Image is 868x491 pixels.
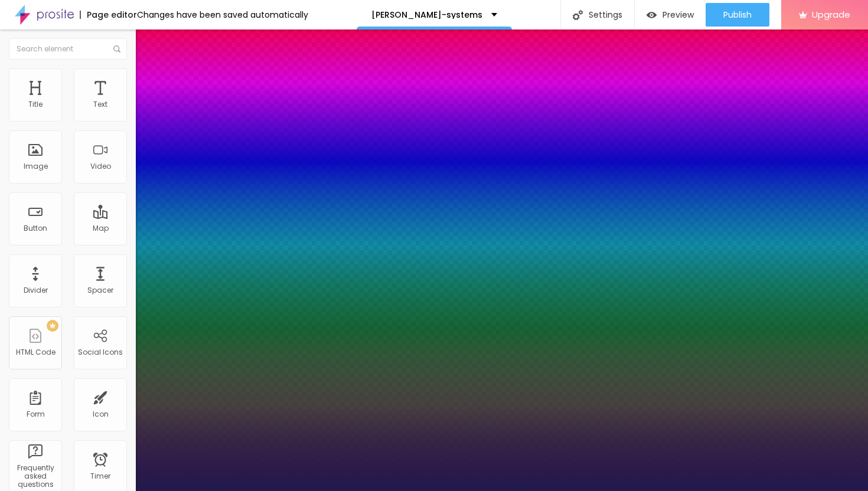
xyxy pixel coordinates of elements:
div: Title [28,100,43,109]
span: Publish [723,10,752,19]
div: Social Icons [78,348,123,356]
input: Search element [9,38,127,60]
img: Icone [113,45,120,53]
div: Timer [90,472,110,480]
div: Map [93,224,109,233]
div: HTML Code [16,348,56,356]
div: Video [90,162,111,171]
div: Text [93,100,107,109]
span: Preview [663,10,694,19]
div: Button [24,224,47,233]
button: Preview [635,3,706,27]
div: Changes have been saved automatically [137,11,308,19]
p: [PERSON_NAME]-systems [371,11,482,19]
div: Icon [93,410,109,418]
span: Upgrade [812,9,850,19]
div: Divider [24,286,48,294]
img: view-1.svg [647,10,657,20]
div: Image [24,162,48,171]
div: Frequently asked questions [12,464,58,489]
div: Page editor [80,11,137,19]
button: Publish [706,3,769,27]
div: Form [27,410,45,418]
img: Icone [573,10,583,20]
div: Spacer [87,286,113,294]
